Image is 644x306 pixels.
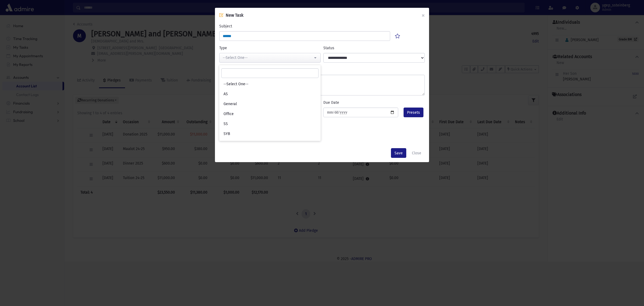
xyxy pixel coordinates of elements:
[224,121,228,127] span: SS
[391,148,406,158] button: Save
[221,68,319,78] input: Search
[219,23,232,29] label: Subject
[407,110,420,115] span: Presets
[323,45,334,51] label: Status
[323,100,339,105] label: Due Date
[219,53,321,63] button: --Select One--
[408,148,425,158] button: Close
[224,131,230,137] span: SYB
[224,101,237,107] span: General
[224,111,234,117] span: Office
[224,91,228,97] span: AS
[226,13,243,18] span: New Task
[223,55,313,61] div: --Select One--
[417,8,429,23] button: ×
[219,45,227,51] label: Type
[224,81,248,87] span: --Select One--
[404,108,423,117] button: Presets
